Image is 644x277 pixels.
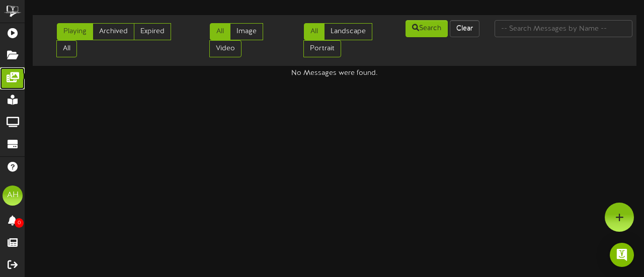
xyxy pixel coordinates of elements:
a: Playing [57,23,93,40]
button: Search [406,20,448,37]
div: AH [3,186,23,206]
div: Open Intercom Messenger [610,243,634,267]
a: Archived [93,23,134,40]
div: No Messages were found. [25,68,644,78]
a: All [304,23,325,40]
a: Portrait [303,40,341,57]
a: All [210,23,230,40]
button: Clear [450,20,479,37]
span: 0 [15,218,24,228]
a: All [56,40,77,57]
a: Video [209,40,242,57]
input: -- Search Messages by Name -- [495,20,632,37]
a: Landscape [324,23,372,40]
a: Expired [134,23,171,40]
a: Image [230,23,263,40]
